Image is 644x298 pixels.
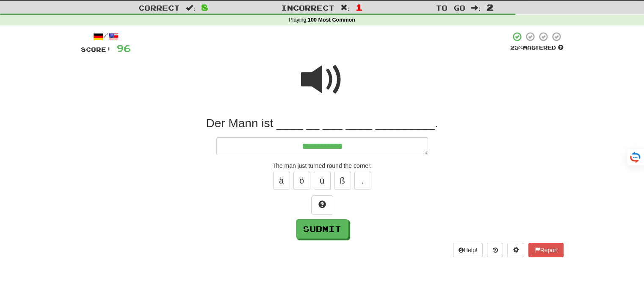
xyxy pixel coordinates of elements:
div: Mastered [510,44,564,52]
span: : [186,4,195,11]
span: Correct [138,3,180,12]
span: : [340,4,350,11]
span: Incorrect [281,3,334,12]
div: Der Mann ist ____ __ ___ ____ _________. [81,116,564,131]
button: ß [334,172,351,189]
div: / [81,31,131,42]
button: ä [273,172,290,189]
span: 2 [486,2,494,12]
button: Round history (alt+y) [487,243,503,257]
button: Report [528,243,563,257]
span: : [471,4,481,11]
button: Submit [296,219,348,239]
strong: 100 Most Common [308,17,355,23]
button: Help! [453,243,483,257]
button: ü [314,172,331,189]
button: ö [293,172,310,189]
span: Score: [81,46,111,53]
span: To go [436,3,465,12]
span: 8 [201,2,208,12]
span: 25 % [510,44,523,51]
div: The man just turned round the corner. [81,162,564,170]
span: 1 [356,2,363,12]
button: . [354,172,371,189]
button: Hint! [311,195,333,215]
span: 96 [116,43,131,53]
